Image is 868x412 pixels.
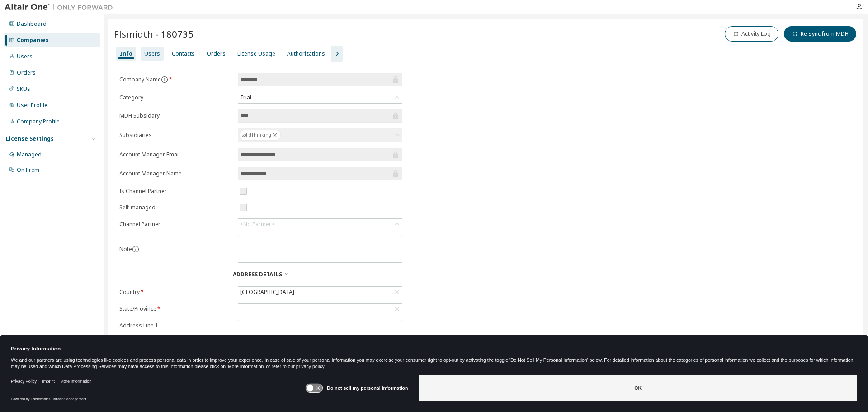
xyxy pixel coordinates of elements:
button: information [132,246,139,253]
div: solidThinking [240,130,281,141]
div: Trial [238,92,402,103]
div: Dashboard [17,20,47,28]
label: Account Manager Email [119,151,232,158]
div: Info [120,50,132,57]
div: [GEOGRAPHIC_DATA] [239,287,296,297]
label: Note [119,245,132,253]
label: Channel Partner [119,221,232,228]
div: Authorizations [287,50,325,57]
div: On Prem [17,166,39,174]
div: Trial [239,93,253,103]
div: <No Partner> [238,219,402,230]
label: Category [119,94,232,101]
button: Activity Log [725,26,778,42]
div: Companies [17,37,49,44]
div: Users [144,50,160,57]
div: Company Profile [17,118,60,125]
label: Account Manager Name [119,170,232,177]
label: State/Province [119,305,232,313]
div: Orders [207,50,226,57]
label: Country [119,289,232,296]
label: Subsidiaries [119,132,232,139]
label: Company Name [119,76,232,83]
label: Self-managed [119,204,232,211]
label: Is Channel Partner [119,188,232,195]
div: [GEOGRAPHIC_DATA] [238,287,402,298]
div: Contacts [172,50,195,57]
span: Flsmidth - 180735 [114,28,193,40]
span: Address Details [233,270,282,278]
div: Orders [17,69,36,76]
div: <No Partner> [240,221,274,228]
div: SKUs [17,85,30,93]
label: Address Line 1 [119,322,232,329]
button: Re-sync from MDH [784,26,856,42]
div: License Settings [6,135,54,142]
label: MDH Subsidary [119,112,232,119]
div: Managed [17,151,42,158]
img: Altair One [5,3,118,12]
div: solidThinking [238,128,402,142]
button: information [161,76,168,83]
div: User Profile [17,102,47,109]
div: License Usage [237,50,275,57]
div: Users [17,53,33,60]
